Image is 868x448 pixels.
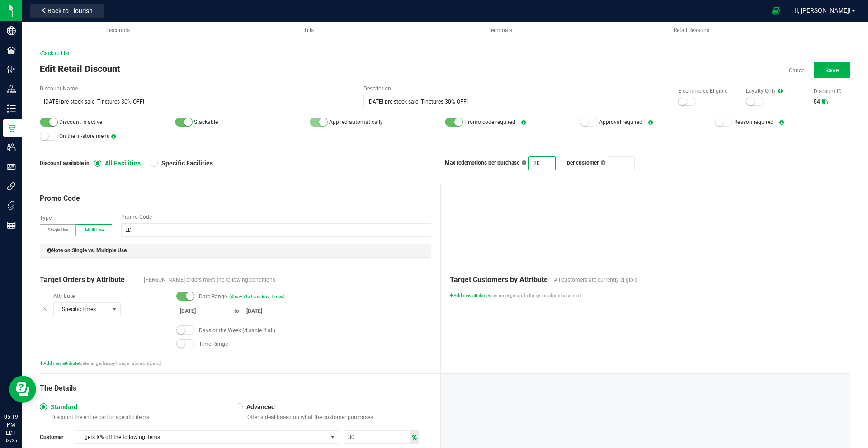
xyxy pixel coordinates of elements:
inline-svg: Facilities [7,46,16,55]
span: Target Customers by Attribute [450,274,549,285]
button: Save [814,62,850,78]
span: Advanced [243,403,275,411]
div: The Details [40,383,431,394]
div: Promo Code [40,193,431,204]
inline-svg: User Roles [7,162,16,171]
span: Back to List [40,50,70,57]
span: All Facilities [101,159,141,167]
span: Discount is active [59,119,102,125]
span: Standard [47,403,77,411]
p: Discount the entire cart or specific items [48,414,236,421]
span: On the in-store menu [59,133,110,139]
a: Cancel [789,67,806,75]
span: [PERSON_NAME] orders meet the following conditions [144,276,431,284]
button: Back to Flourish [30,4,104,18]
iframe: Resource center [9,376,36,403]
span: gets X% off the following items [76,431,327,443]
span: Open Ecommerce Menu [766,2,786,19]
span: Max redemptions per purchase [445,160,519,166]
input: PROMO [121,223,431,237]
label: Description [363,85,669,93]
span: Add new attribute [450,293,489,298]
inline-svg: Users [7,143,16,152]
label: Loyalty Only [746,87,805,95]
span: Single Use [48,227,68,232]
span: (Show Start and End Times) [229,293,284,300]
input: Start Date [176,306,231,317]
span: Days of the Week (disable if all) [199,326,275,335]
span: Hi, [PERSON_NAME]! [792,7,851,14]
span: (customer group, birthday, initial purchase, etc.) [489,293,581,298]
span: Applied automatically [329,119,383,125]
label: Attribute [53,292,167,300]
label: Discount Name [40,85,345,93]
span: All customers are currently eligible [554,276,841,284]
inline-svg: Company [7,26,16,35]
span: Tills [304,27,314,33]
span: Promo code required [464,119,515,125]
inline-svg: Inventory [7,104,16,113]
inline-svg: Distribution [7,85,16,94]
span: Retail Reasons [674,27,709,33]
span: Add new attribute [40,361,79,366]
span: Edit Retail Discount [40,63,120,74]
span: Back to Flourish [47,7,93,14]
inline-svg: Reports [7,221,16,230]
span: 54 [814,99,820,105]
span: Specific times [54,303,109,316]
span: to [231,308,243,314]
inline-svg: Tags [7,201,16,210]
span: Terminals [488,27,512,33]
span: Stackable [194,119,218,125]
inline-svg: Integrations [7,182,16,191]
span: Save [825,66,839,74]
inline-svg: Configuration [7,65,16,74]
span: Approval required [599,119,642,125]
span: Target Orders by Attribute [40,274,139,285]
span: Discounts [105,27,130,33]
span: Time Range [199,340,228,348]
span: Date Range [199,292,227,301]
span: Reason required [734,119,774,125]
span: (date range, happy hour, in-store only, etc.) [79,361,161,366]
span: Note on Single vs. Multiple Use [47,247,127,254]
label: E-commerce Eligible [678,87,737,95]
span: Specific Facilities [158,159,213,167]
p: 05:19 PM EDT [4,413,18,437]
span: Multi-Use [85,227,104,232]
span: per customer [567,160,599,166]
span: Discount available in [40,159,94,167]
input: End Date [243,306,297,317]
label: Discount ID [814,87,850,95]
label: Type [40,214,52,222]
span: Customer [40,433,76,441]
p: 08/25 [4,437,18,444]
input: Discount [344,431,410,443]
label: Promo Code [121,213,152,221]
inline-svg: Retail [7,123,16,132]
p: Offer a deal based on what the customer purchases [244,414,431,421]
